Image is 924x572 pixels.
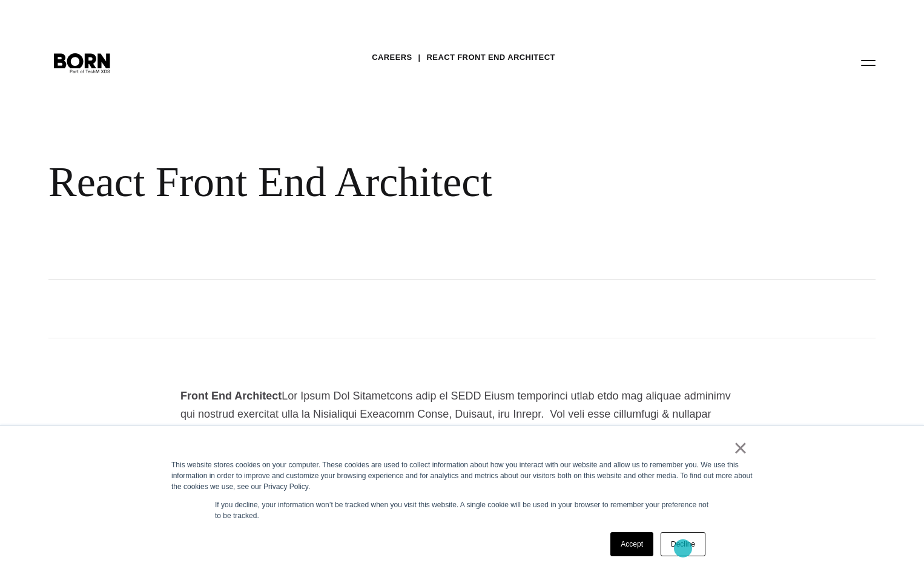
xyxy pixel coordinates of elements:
a: Careers [372,48,412,67]
button: Open [854,50,883,75]
strong: Front End Architect [180,390,282,402]
a: Decline [661,532,705,556]
p: If you decline, your information won’t be tracked when you visit this website. A single cookie wi... [215,499,709,521]
a: × [733,442,748,453]
div: This website stores cookies on your computer. These cookies are used to collect information about... [171,459,753,492]
div: React Front End Architect [48,157,739,207]
a: Accept [610,532,653,556]
a: React Front End Architect [427,48,555,67]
